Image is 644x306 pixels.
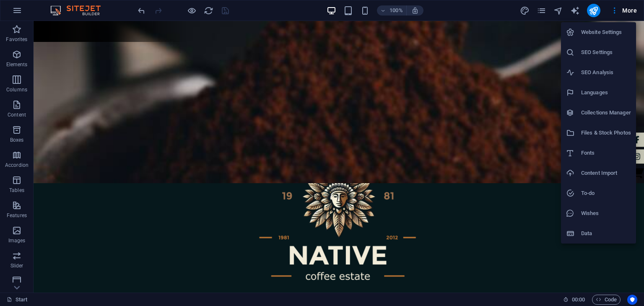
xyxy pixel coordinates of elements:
[581,208,631,218] h6: Wishes
[581,47,631,57] h6: SEO Settings
[581,128,631,138] h6: Files & Stock Photos
[581,148,631,158] h6: Fonts
[581,108,631,118] h6: Collections Manager
[581,27,631,37] h6: Website Settings
[581,188,631,198] h6: To-do
[581,88,631,98] h6: Languages
[581,228,631,239] h6: Data
[581,67,631,78] h6: SEO Analysis
[581,168,631,178] h6: Content Import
